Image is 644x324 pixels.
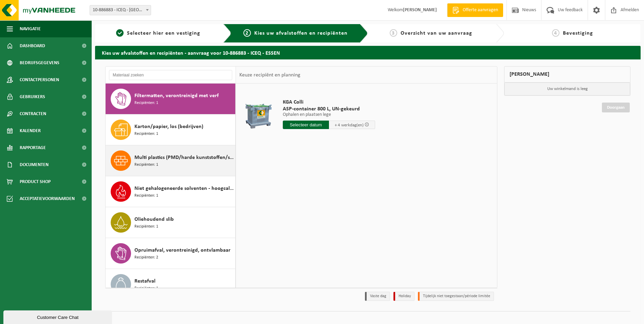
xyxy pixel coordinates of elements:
span: Karton/papier, los (bedrijven) [134,123,203,131]
span: 1 [116,29,124,37]
span: Kalender [20,122,41,139]
p: Ophalen en plaatsen lege [283,112,375,117]
span: Navigatie [20,20,41,37]
a: Doorgaan [602,103,630,112]
span: 10-886883 - ICEQ - ESSEN [90,5,151,15]
span: Selecteer hier een vestiging [127,31,200,36]
li: Tijdelijk niet toegestaan/période limitée [418,292,494,301]
button: Karton/papier, los (bedrijven) Recipiënten: 1 [106,114,236,145]
iframe: chat widget [3,309,113,324]
span: Contactpersonen [20,71,59,88]
span: + 4 werkdag(en) [335,123,364,127]
span: 10-886883 - ICEQ - ESSEN [90,5,151,15]
span: Niet gehalogeneerde solventen - hoogcalorisch in 200lt-vat [134,184,234,193]
span: 4 [552,29,559,37]
a: Offerte aanvragen [447,3,503,17]
span: Filtermatten, verontreinigd met verf [134,92,219,100]
span: Restafval [134,277,155,285]
span: KGA Colli [283,99,375,106]
span: Gebruikers [20,88,45,105]
span: Bevestiging [563,31,593,36]
div: [PERSON_NAME] [504,66,630,83]
span: ASP-container 800 L, UN-gekeurd [283,106,375,112]
span: Recipiënten: 1 [134,193,158,199]
button: Oliehoudend slib Recipiënten: 1 [106,207,236,238]
p: Uw winkelmand is leeg [504,83,630,95]
span: Recipiënten: 1 [134,223,158,230]
span: Recipiënten: 1 [134,285,158,292]
button: Niet gehalogeneerde solventen - hoogcalorisch in 200lt-vat Recipiënten: 1 [106,176,236,207]
span: 2 [243,29,251,37]
h2: Kies uw afvalstoffen en recipiënten - aanvraag voor 10-886883 - ICEQ - ESSEN [95,46,641,59]
span: Recipiënten: 1 [134,100,158,106]
input: Selecteer datum [283,121,329,129]
button: Multi plastics (PMD/harde kunststoffen/spanbanden/EPS/folie naturel/folie gemengd) Recipiënten: 1 [106,145,236,176]
button: Filtermatten, verontreinigd met verf Recipiënten: 1 [106,84,236,114]
button: Opruimafval, verontreinigd, ontvlambaar Recipiënten: 2 [106,238,236,269]
span: Documenten [20,156,49,173]
span: Overzicht van uw aanvraag [401,31,472,36]
div: Keuze recipiënt en planning [236,67,304,84]
span: Dashboard [20,37,45,54]
li: Vaste dag [365,292,390,301]
span: Acceptatievoorwaarden [20,190,75,207]
span: Kies uw afvalstoffen en recipiënten [254,31,348,36]
span: 3 [390,29,397,37]
span: Product Shop [20,173,51,190]
span: Recipiënten: 1 [134,131,158,137]
button: Restafval Recipiënten: 1 [106,269,236,300]
strong: [PERSON_NAME] [403,7,437,13]
span: Bedrijfsgegevens [20,54,59,71]
li: Holiday [393,292,415,301]
span: Recipiënten: 2 [134,254,158,261]
span: Contracten [20,105,46,122]
span: Offerte aanvragen [461,7,500,14]
input: Materiaal zoeken [109,70,232,80]
span: Oliehoudend slib [134,215,174,223]
a: 1Selecteer hier een vestiging [98,29,218,37]
span: Rapportage [20,139,46,156]
span: Recipiënten: 1 [134,162,158,168]
span: Opruimafval, verontreinigd, ontvlambaar [134,246,231,254]
span: Multi plastics (PMD/harde kunststoffen/spanbanden/EPS/folie naturel/folie gemengd) [134,154,234,162]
